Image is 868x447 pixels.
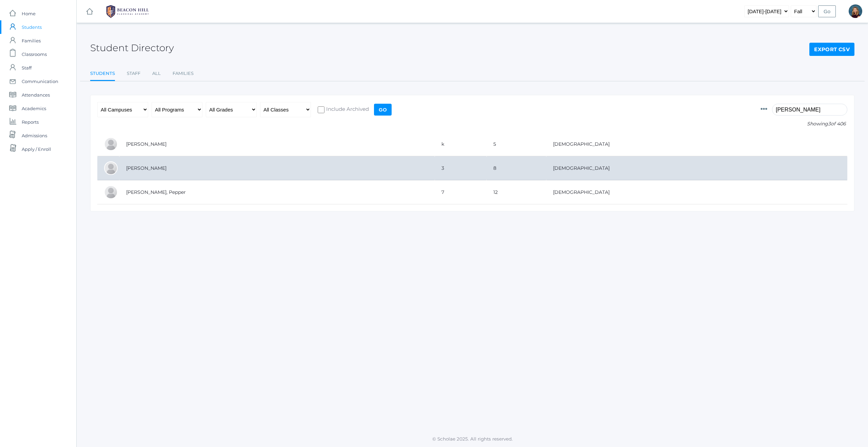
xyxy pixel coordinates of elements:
[435,180,487,204] td: 7
[102,3,153,20] img: BHCALogos-05-308ed15e86a5a0abce9b8dd61676a3503ac9727e845dece92d48e8588c001991.png
[22,142,51,156] span: Apply / Enroll
[152,67,161,80] a: All
[90,67,115,81] a: Students
[828,121,831,127] span: 3
[104,137,118,151] div: Frances Leidenfrost
[849,4,862,18] div: Lindsay Leeds
[22,115,39,129] span: Reports
[487,132,546,156] td: 5
[374,104,392,116] input: Go
[173,67,194,80] a: Families
[22,47,47,61] span: Classrooms
[119,156,435,180] td: [PERSON_NAME]
[22,7,36,20] span: Home
[761,120,847,127] p: Showing of 406
[772,104,847,116] input: Filter by name
[22,20,42,34] span: Students
[818,5,836,17] input: Go
[546,180,847,204] td: [DEMOGRAPHIC_DATA]
[22,88,50,102] span: Attendances
[546,132,847,156] td: [DEMOGRAPHIC_DATA]
[77,435,868,442] p: © Scholae 2025. All rights reserved.
[546,156,847,180] td: [DEMOGRAPHIC_DATA]
[90,43,174,53] h2: Student Directory
[487,156,546,180] td: 8
[22,61,32,75] span: Staff
[104,185,118,199] div: Pepper Ramirez Franco
[119,180,435,204] td: [PERSON_NAME], Pepper
[22,129,47,142] span: Admissions
[318,106,324,113] input: Include Archived
[104,161,118,175] div: Francisco Lopez
[119,132,435,156] td: [PERSON_NAME]
[435,132,487,156] td: k
[435,156,487,180] td: 3
[22,75,58,88] span: Communication
[809,43,854,56] a: Export CSV
[22,102,46,115] span: Academics
[324,105,369,114] span: Include Archived
[127,67,140,80] a: Staff
[22,34,41,47] span: Families
[487,180,546,204] td: 12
